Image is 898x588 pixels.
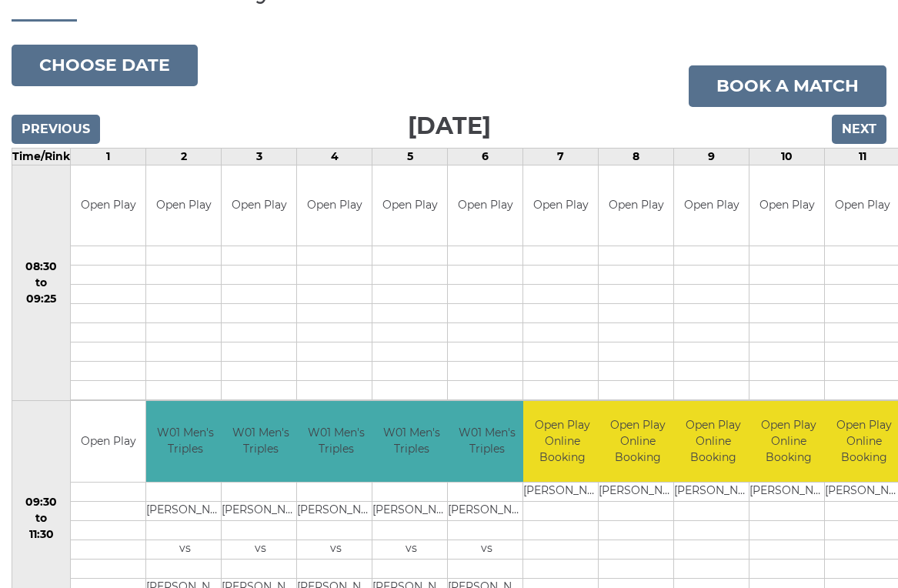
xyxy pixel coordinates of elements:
[599,401,676,482] td: Open Play Online Booking
[12,148,71,165] td: Time/Rink
[523,482,601,501] td: [PERSON_NAME]
[674,401,752,482] td: Open Play Online Booking
[222,401,299,482] td: W01 Men's Triples
[222,540,299,559] td: vs
[372,501,450,520] td: [PERSON_NAME]
[372,165,447,246] td: Open Play
[599,165,673,246] td: Open Play
[372,148,448,165] td: 5
[749,401,827,482] td: Open Play Online Booking
[297,165,372,246] td: Open Play
[749,165,824,246] td: Open Play
[146,401,224,482] td: W01 Men's Triples
[372,401,450,482] td: W01 Men's Triples
[674,482,752,501] td: [PERSON_NAME]
[71,401,145,482] td: Open Play
[448,401,526,482] td: W01 Men's Triples
[448,148,523,165] td: 6
[222,148,297,165] td: 3
[12,165,71,401] td: 08:30 to 09:25
[448,165,522,246] td: Open Play
[599,148,674,165] td: 8
[372,540,450,559] td: vs
[297,540,375,559] td: vs
[448,540,526,559] td: vs
[12,45,198,86] button: Choose date
[749,482,827,501] td: [PERSON_NAME]
[523,401,601,482] td: Open Play Online Booking
[297,501,375,520] td: [PERSON_NAME]
[674,165,749,246] td: Open Play
[71,148,146,165] td: 1
[689,65,886,107] a: Book a match
[599,482,676,501] td: [PERSON_NAME]
[222,501,299,520] td: [PERSON_NAME]
[749,148,825,165] td: 10
[832,115,886,144] input: Next
[146,165,221,246] td: Open Play
[674,148,749,165] td: 9
[146,540,224,559] td: vs
[146,501,224,520] td: [PERSON_NAME]
[12,115,100,144] input: Previous
[297,148,372,165] td: 4
[71,165,145,246] td: Open Play
[222,165,296,246] td: Open Play
[523,148,599,165] td: 7
[146,148,222,165] td: 2
[448,501,526,520] td: [PERSON_NAME]
[297,401,375,482] td: W01 Men's Triples
[523,165,598,246] td: Open Play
